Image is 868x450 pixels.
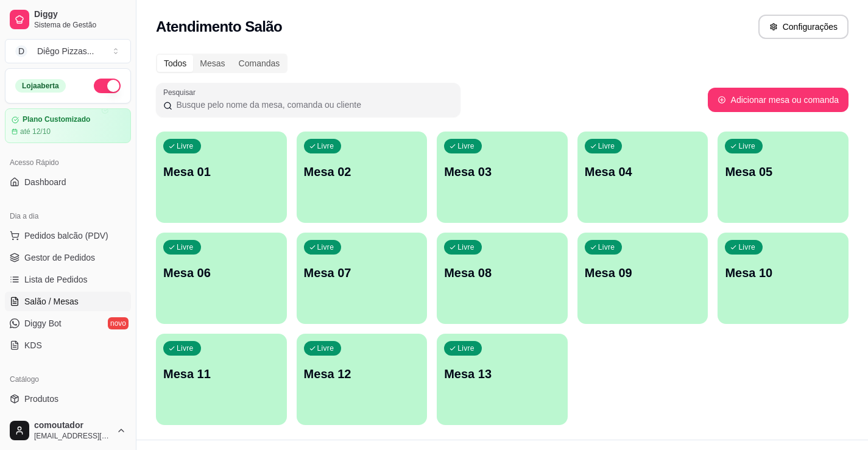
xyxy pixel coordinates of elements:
[5,206,131,226] div: Dia a dia
[37,45,94,57] div: Diêgo Pizzas ...
[718,132,849,223] button: LivreMesa 05
[5,270,131,289] a: Lista de Pedidos
[20,127,51,136] article: até 12/10
[5,336,131,355] a: KDS
[34,20,126,30] span: Sistema de Gestão
[24,230,108,242] span: Pedidos balcão (PDV)
[163,365,280,382] p: Mesa 11
[5,172,131,192] a: Dashboard
[297,132,428,223] button: LivreMesa 02
[738,141,755,151] p: Livre
[725,264,841,281] p: Mesa 10
[5,248,131,267] a: Gestor de Pedidos
[5,389,131,409] a: Produtos
[437,233,568,324] button: LivreMesa 08
[34,9,126,20] span: Diggy
[5,416,131,445] button: comoutador[EMAIL_ADDRESS][DOMAIN_NAME]
[304,365,420,382] p: Mesa 12
[24,251,95,264] span: Gestor de Pedidos
[577,132,708,223] button: LivreMesa 04
[437,334,568,425] button: LivreMesa 13
[163,264,280,281] p: Mesa 06
[738,242,755,252] p: Livre
[5,108,131,143] a: Plano Customizadoaté 12/10
[444,365,560,382] p: Mesa 13
[24,176,66,188] span: Dashboard
[156,132,287,223] button: LivreMesa 01
[457,343,475,353] p: Livre
[577,233,708,324] button: LivreMesa 09
[163,163,280,180] p: Mesa 01
[24,317,62,329] span: Diggy Bot
[34,431,111,441] span: [EMAIL_ADDRESS][DOMAIN_NAME]
[5,314,131,333] a: Diggy Botnovo
[317,141,334,151] p: Livre
[718,233,849,324] button: LivreMesa 10
[177,343,194,353] p: Livre
[177,242,194,252] p: Livre
[5,292,131,311] a: Salão / Mesas
[24,339,42,351] span: KDS
[5,39,131,63] button: Select a team
[24,273,88,286] span: Lista de Pedidos
[708,88,849,112] button: Adicionar mesa ou comanda
[317,343,334,353] p: Livre
[758,15,849,39] button: Configurações
[444,264,560,281] p: Mesa 08
[157,55,193,72] div: Todos
[5,370,131,389] div: Catálogo
[156,233,287,324] button: LivreMesa 06
[172,99,453,111] input: Pesquisar
[15,79,66,93] div: Loja aberta
[304,163,420,180] p: Mesa 02
[598,141,615,151] p: Livre
[163,87,200,97] label: Pesquisar
[5,226,131,245] button: Pedidos balcão (PDV)
[24,295,79,308] span: Salão / Mesas
[304,264,420,281] p: Mesa 07
[457,242,475,252] p: Livre
[156,334,287,425] button: LivreMesa 11
[437,132,568,223] button: LivreMesa 03
[23,115,90,124] article: Plano Customizado
[156,17,282,37] h2: Atendimento Salão
[232,55,287,72] div: Comandas
[585,264,701,281] p: Mesa 09
[5,153,131,172] div: Acesso Rápido
[34,420,111,431] span: comoutador
[598,242,615,252] p: Livre
[444,163,560,180] p: Mesa 03
[5,5,131,34] a: DiggySistema de Gestão
[317,242,334,252] p: Livre
[177,141,194,151] p: Livre
[193,55,231,72] div: Mesas
[297,233,428,324] button: LivreMesa 07
[94,79,121,93] button: Alterar Status
[585,163,701,180] p: Mesa 04
[24,393,58,405] span: Produtos
[725,163,841,180] p: Mesa 05
[457,141,475,151] p: Livre
[15,45,27,57] span: D
[297,334,428,425] button: LivreMesa 12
